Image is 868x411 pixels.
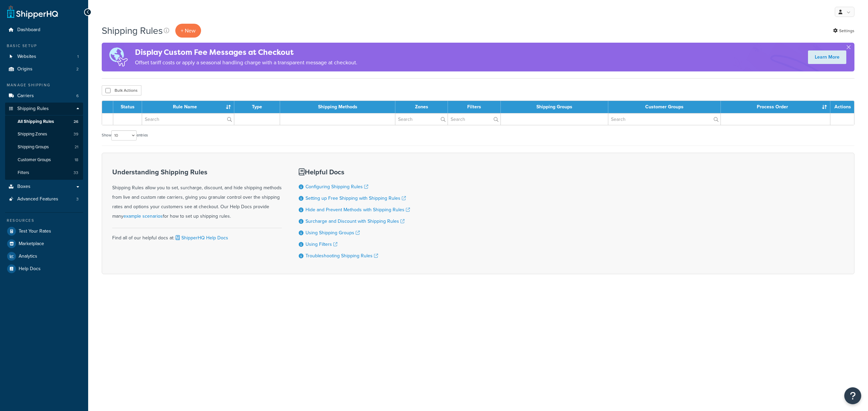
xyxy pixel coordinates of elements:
[5,103,83,115] a: Shipping Rules
[608,113,720,125] input: Search
[5,141,83,153] a: Shipping Groups 21
[74,131,78,137] span: 39
[17,66,33,72] span: Origins
[5,167,83,179] li: Filters
[395,101,448,113] th: Zones
[5,263,83,275] a: Help Docs
[234,101,280,113] th: Type
[5,50,83,63] li: Websites
[17,196,58,202] span: Advanced Features
[18,170,29,176] span: Filters
[5,225,83,237] a: Test Your Rates
[5,218,83,223] div: Resources
[5,90,83,102] li: Carriers
[608,101,721,113] th: Customer Groups
[135,47,357,58] h4: Display Custom Fee Messages at Checkout
[305,229,360,236] a: Using Shipping Groups
[7,5,58,19] a: ShipperHQ Home
[18,131,47,137] span: Shipping Zones
[395,113,448,125] input: Search
[305,195,406,202] a: Setting up Free Shipping with Shipping Rules
[19,229,51,234] span: Test Your Rates
[5,90,83,102] a: Carriers 6
[305,206,410,213] a: Hide and Prevent Methods with Shipping Rules
[5,154,83,166] li: Customer Groups
[77,54,79,60] span: 1
[19,254,37,259] span: Analytics
[448,101,501,113] th: Filters
[5,43,83,49] div: Basic Setup
[5,193,83,205] li: Advanced Features
[5,180,83,193] a: Boxes
[5,154,83,166] a: Customer Groups 18
[5,250,83,262] a: Analytics
[17,93,34,99] span: Carriers
[5,128,83,140] li: Shipping Zones
[305,241,337,248] a: Using Filters
[76,66,79,72] span: 2
[18,119,54,125] span: All Shipping Rules
[102,85,141,95] button: Bulk Actions
[174,234,228,241] a: ShipperHQ Help Docs
[721,101,830,113] th: Process Order
[19,266,41,272] span: Help Docs
[76,196,79,202] span: 3
[830,101,854,113] th: Actions
[5,167,83,179] a: Filters 33
[17,184,31,190] span: Boxes
[305,183,368,190] a: Configuring Shipping Rules
[5,128,83,140] a: Shipping Zones 39
[75,157,78,163] span: 18
[5,141,83,153] li: Shipping Groups
[501,101,608,113] th: Shipping Groups
[808,50,846,64] a: Learn More
[112,168,282,176] h3: Understanding Shipping Rules
[113,101,142,113] th: Status
[17,27,40,33] span: Dashboard
[280,101,395,113] th: Shipping Methods
[305,218,405,225] a: Surcharge and Discount with Shipping Rules
[142,113,234,125] input: Search
[5,24,83,36] a: Dashboard
[102,43,135,71] img: duties-banner-06bc72dcb5fe05cb3f9472aba00be2ae8eb53ab6f0d8bb03d382ba314ac3c341.png
[844,387,861,404] button: Open Resource Center
[448,113,500,125] input: Search
[102,130,148,140] label: Show entries
[74,170,78,176] span: 33
[5,50,83,63] a: Websites 1
[5,115,83,128] a: All Shipping Rules 26
[17,106,49,112] span: Shipping Rules
[5,193,83,205] a: Advanced Features 3
[112,168,282,221] div: Shipping Rules allow you to set, surcharge, discount, and hide shipping methods from live and cus...
[142,101,234,113] th: Rule Name
[17,54,36,60] span: Websites
[102,24,163,37] h1: Shipping Rules
[76,93,79,99] span: 6
[135,58,357,67] p: Offset tariff costs or apply a seasonal handling charge with a transparent message at checkout.
[18,144,49,150] span: Shipping Groups
[5,82,83,88] div: Manage Shipping
[305,252,378,259] a: Troubleshooting Shipping Rules
[18,157,51,163] span: Customer Groups
[5,103,83,180] li: Shipping Rules
[833,26,854,36] a: Settings
[5,63,83,75] a: Origins 2
[19,241,44,247] span: Marketplace
[74,119,78,125] span: 26
[112,228,282,243] div: Find all of our helpful docs at:
[5,238,83,250] a: Marketplace
[299,168,410,176] h3: Helpful Docs
[5,63,83,75] li: Origins
[111,130,137,140] select: Showentries
[175,24,201,38] p: + New
[75,144,78,150] span: 21
[123,213,163,220] a: example scenarios
[5,115,83,128] li: All Shipping Rules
